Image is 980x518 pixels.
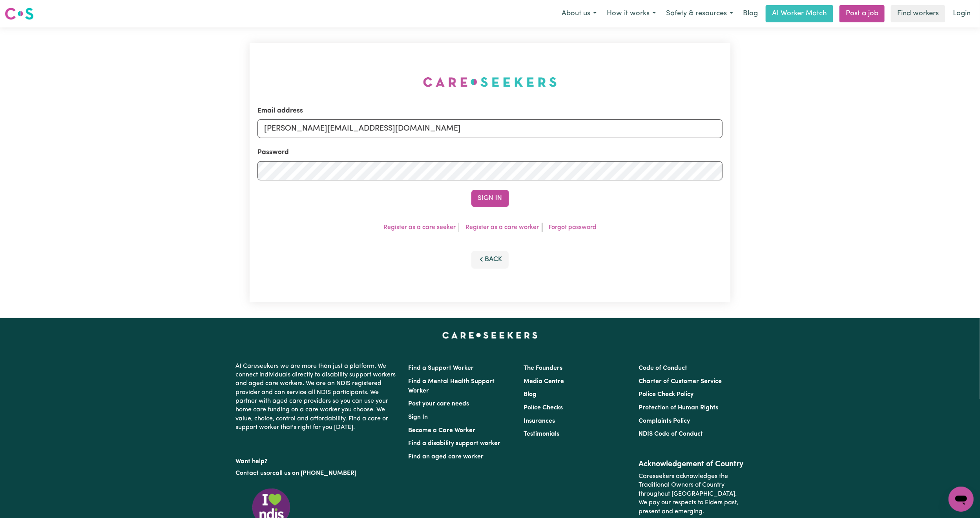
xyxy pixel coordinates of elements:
[409,365,474,371] a: Find a Support Worker
[948,5,975,22] a: Login
[409,427,476,434] a: Become a Care Worker
[409,440,501,447] a: Find a disability support worker
[442,332,538,338] a: Careseekers home page
[839,5,885,22] a: Post a job
[524,405,563,411] a: Police Checks
[524,378,564,385] a: Media Centre
[602,5,661,22] button: How it works
[557,5,602,22] button: About us
[257,119,723,138] input: Email address
[383,224,456,231] a: Register as a care seeker
[661,5,738,22] button: Safety & resources
[891,5,945,22] a: Find workers
[524,365,562,371] a: The Founders
[257,147,289,158] label: Password
[949,487,974,512] iframe: Button to launch messaging window, conversation in progress
[257,106,303,116] label: Email address
[524,391,537,398] a: Blog
[236,466,399,481] p: or
[236,470,267,476] a: Contact us
[738,5,763,22] a: Blog
[236,359,399,435] p: At Careseekers we are more than just a platform. We connect individuals directly to disability su...
[409,401,469,407] a: Post your care needs
[465,224,539,231] a: Register as a care worker
[471,251,509,268] button: Back
[766,5,833,22] a: AI Worker Match
[639,418,690,424] a: Complaints Policy
[549,224,597,231] a: Forgot password
[471,190,509,207] button: Sign In
[409,454,484,460] a: Find an aged care worker
[5,5,34,23] a: Careseekers logo
[639,378,722,385] a: Charter of Customer Service
[409,414,428,420] a: Sign In
[639,460,744,469] h2: Acknowledgement of Country
[639,431,703,437] a: NDIS Code of Conduct
[273,470,357,476] a: call us on [PHONE_NUMBER]
[409,378,495,394] a: Find a Mental Health Support Worker
[5,7,34,21] img: Careseekers logo
[236,454,399,466] p: Want help?
[639,405,718,411] a: Protection of Human Rights
[524,431,559,437] a: Testimonials
[639,365,687,371] a: Code of Conduct
[639,391,693,398] a: Police Check Policy
[524,418,555,424] a: Insurances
